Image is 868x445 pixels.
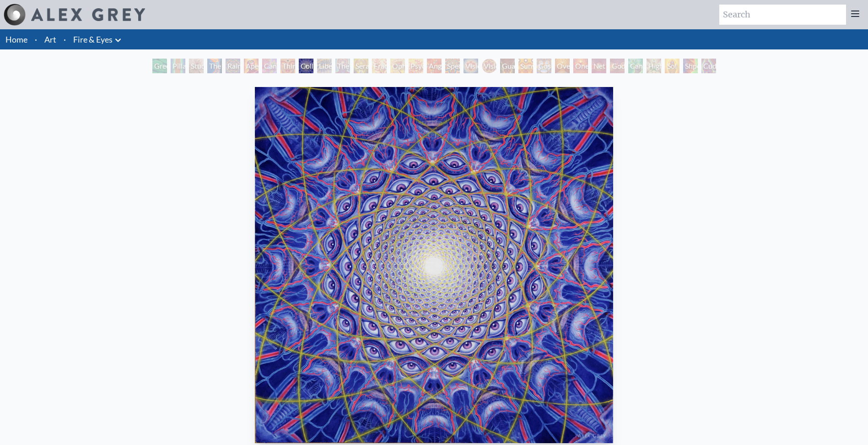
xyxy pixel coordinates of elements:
div: Vision Crystal [464,59,478,73]
a: Home [5,34,27,44]
div: Cosmic Elf [537,59,551,73]
div: Collective Vision [299,59,313,73]
div: Oversoul [555,59,570,73]
div: Godself [610,59,625,73]
div: One [573,59,588,73]
div: Psychomicrograph of a Fractal Paisley Cherub Feather Tip [409,59,423,73]
div: Sunyata [518,59,533,73]
li: · [31,29,41,49]
div: The Seer [335,59,350,73]
div: The Torch [207,59,222,73]
div: Cannafist [628,59,643,73]
div: Liberation Through Seeing [317,59,332,73]
div: Study for the Great Turn [189,59,204,73]
input: Search [719,5,846,25]
div: Vision Crystal Tondo [482,59,496,73]
li: · [60,29,70,49]
div: Sol Invictus [665,59,679,73]
div: Net of Being [592,59,606,73]
div: Shpongled [683,59,698,73]
a: Fire & Eyes [73,33,113,46]
div: Spectral Lotus [445,59,460,73]
div: Cuddle [701,59,716,73]
div: Seraphic Transport Docking on the Third Eye [354,59,368,73]
a: Art [44,33,56,46]
div: Rainbow Eye Ripple [226,59,240,73]
div: Guardian of Infinite Vision [500,59,515,73]
img: Collective-Vision-1995-Alex-Grey-watermarked.jpg [255,87,613,443]
div: Fractal Eyes [372,59,387,73]
div: Angel Skin [427,59,442,73]
div: Third Eye Tears of Joy [280,59,295,73]
div: Pillar of Awareness [171,59,185,73]
div: Ophanic Eyelash [390,59,405,73]
div: Green Hand [152,59,167,73]
div: Cannabis Sutra [262,59,277,73]
div: Higher Vision [647,59,661,73]
div: Aperture [244,59,259,73]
